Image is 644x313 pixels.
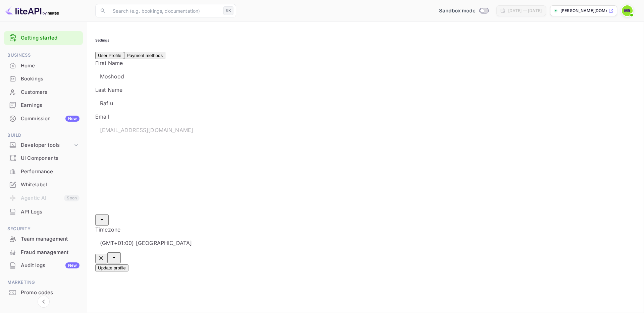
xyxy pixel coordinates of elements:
[21,208,79,216] div: API Logs
[21,249,79,256] div: Fraud management
[95,254,107,263] button: Clear
[95,86,122,93] label: Last Name
[4,86,83,98] a: Customers
[4,86,83,99] div: Customers
[95,264,128,271] button: Update profile
[21,141,73,149] div: Developer tools
[4,205,83,218] a: API Logs
[4,139,83,151] div: Developer tools
[4,132,83,139] span: Build
[21,102,79,109] div: Earnings
[21,75,79,83] div: Bookings
[560,8,607,14] p: [PERSON_NAME][DOMAIN_NAME]...
[5,5,59,16] img: LiteAPI logo
[4,152,83,164] a: UI Components
[21,235,79,243] div: Team management
[109,4,221,17] input: Search (e.g. bookings, documentation)
[4,246,83,259] div: Fraud management
[95,113,109,120] label: Email
[95,214,109,226] button: Open
[4,165,83,178] a: Performance
[4,178,83,191] a: Whitelabel
[21,62,79,70] div: Home
[95,38,636,43] h6: Settings
[4,59,83,72] div: Home
[4,286,83,299] a: Promo codes
[95,60,123,66] label: First Name
[223,6,233,15] div: ⌘K
[4,72,83,85] div: Bookings
[4,205,83,218] div: API Logs
[21,262,79,269] div: Audit logs
[21,168,79,176] div: Performance
[65,116,79,122] div: New
[4,259,83,271] a: Audit logsNew
[21,115,79,123] div: Commission
[95,52,124,59] button: User Profile
[21,34,79,42] a: Getting started
[508,8,542,14] div: [DATE] — [DATE]
[4,246,83,258] a: Fraud management
[4,112,83,125] div: CommissionNew
[4,99,83,111] a: Earnings
[4,165,83,178] div: Performance
[95,226,120,233] label: Timezone
[4,52,83,59] span: Business
[4,259,83,272] div: Audit logsNew
[38,296,50,308] button: Collapse navigation
[4,59,83,72] a: Home
[95,196,641,214] input: Country
[95,51,636,59] div: account-settings tabs
[4,233,83,246] div: Team management
[21,88,79,96] div: Customers
[4,178,83,191] div: Whitelabel
[4,99,83,112] div: Earnings
[124,52,165,59] button: Payment methods
[622,5,633,16] img: Moshood Rafiu
[21,181,79,189] div: Whitelabel
[21,154,79,162] div: UI Components
[4,112,83,125] a: CommissionNew
[4,286,83,299] div: Promo codes
[4,233,83,245] a: Team management
[107,252,121,263] button: Open
[4,72,83,85] a: Bookings
[4,279,83,286] span: Marketing
[4,225,83,233] span: Security
[439,7,476,15] span: Sandbox mode
[4,152,83,165] div: UI Components
[4,31,83,45] div: Getting started
[21,289,79,297] div: Promo codes
[65,262,79,268] div: New
[436,7,491,15] div: Switch to Production mode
